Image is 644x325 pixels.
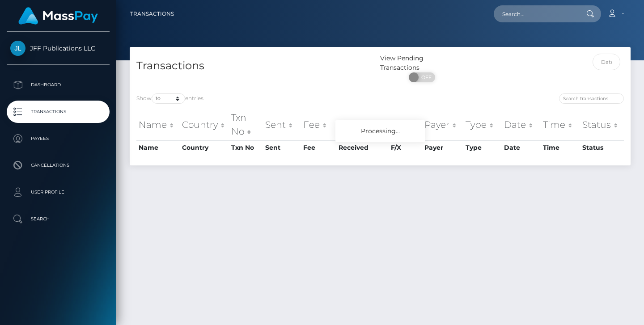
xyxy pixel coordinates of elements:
p: User Profile [10,186,106,199]
th: Date [502,109,541,140]
p: Search [10,212,106,226]
th: F/X [389,140,422,155]
div: Processing... [335,120,425,142]
a: Dashboard [7,74,110,96]
span: OFF [414,72,436,82]
input: Date filter [593,54,621,70]
th: Txn No [229,109,263,140]
a: Search [7,208,110,230]
th: Name [136,109,180,140]
th: Time [541,109,580,140]
p: Dashboard [10,78,106,92]
th: Country [180,109,229,140]
input: Search transactions [559,93,624,104]
p: Transactions [10,105,106,118]
span: JFF Publications LLC [7,44,110,52]
th: Type [463,109,502,140]
select: Showentries [152,93,185,104]
a: Transactions [7,101,110,123]
a: Transactions [130,4,174,23]
th: Sent [263,140,301,155]
a: Cancellations [7,154,110,177]
input: Search... [494,5,578,22]
th: Date [502,140,541,155]
h4: Transactions [136,58,373,74]
th: Sent [263,109,301,140]
th: Fee [301,109,336,140]
th: F/X [389,109,422,140]
label: Show entries [136,93,203,104]
th: Received [336,109,389,140]
th: Time [541,140,580,155]
a: User Profile [7,181,110,203]
p: Cancellations [10,159,106,172]
div: View Pending Transactions [380,54,464,72]
th: Status [580,140,624,155]
img: MassPay Logo [18,7,98,25]
th: Type [463,140,502,155]
th: Payer [422,109,463,140]
th: Country [180,140,229,155]
img: JFF Publications LLC [10,41,25,56]
p: Payees [10,132,106,145]
th: Name [136,140,180,155]
th: Fee [301,140,336,155]
th: Received [336,140,389,155]
th: Status [580,109,624,140]
a: Payees [7,127,110,150]
th: Txn No [229,140,263,155]
th: Payer [422,140,463,155]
